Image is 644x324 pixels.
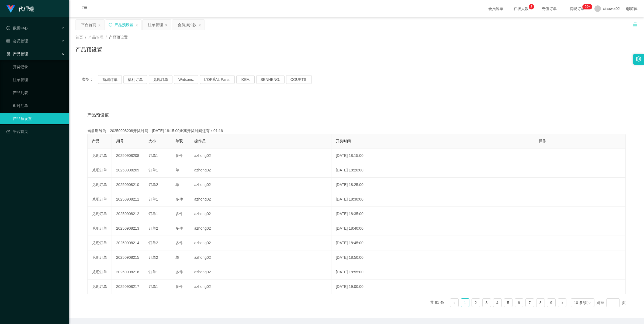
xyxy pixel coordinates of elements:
[331,221,534,236] td: [DATE] 18:40:00
[511,7,531,11] span: 在线人数
[515,299,523,307] a: 6
[175,182,179,187] span: 单
[529,4,534,9] sup: 3
[6,26,28,30] span: 数据中心
[112,192,144,207] td: 20250908211
[567,7,587,11] span: 提现订单
[148,153,158,158] span: 订单1
[148,226,158,230] span: 订单2
[13,100,65,111] a: 即时注单
[112,178,144,192] td: 20250908210
[88,178,112,192] td: 兑现订单
[331,178,534,192] td: [DATE] 18:25:00
[331,192,534,207] td: [DATE] 18:30:00
[175,270,183,274] span: 多件
[331,207,534,221] td: [DATE] 18:35:00
[148,270,158,274] span: 订单1
[135,23,138,27] i: 图标: close
[331,236,534,250] td: [DATE] 18:45:00
[636,56,642,62] i: 图标: setting
[109,23,112,27] i: 图标: sync
[504,298,513,307] li: 5
[75,35,83,39] span: 首页
[148,197,158,201] span: 订单1
[286,75,312,84] button: COURTS.
[88,163,112,178] td: 兑现订单
[123,75,147,84] button: 福利订单
[336,139,351,143] span: 开奖时间
[112,265,144,280] td: 20250908216
[148,139,156,143] span: 大小
[148,168,158,172] span: 订单1
[88,265,112,280] td: 兑现订单
[112,207,144,221] td: 20250908212
[87,128,626,134] div: 当前期号为：20250908208开奖时间：[DATE] 18:15:00距离开奖时间还有：01:16
[198,23,201,27] i: 图标: close
[112,280,144,294] td: 20250908217
[148,20,163,30] div: 注单管理
[583,4,592,9] sup: 1112
[633,22,638,27] i: 图标: unlock
[82,75,98,84] span: 类型：
[88,35,103,39] span: 产品管理
[6,39,10,43] i: 图标: table
[175,241,183,245] span: 多件
[88,280,112,294] td: 兑现订单
[331,163,534,178] td: [DATE] 18:20:00
[547,298,556,307] li: 9
[539,7,559,11] span: 充值订单
[112,221,144,236] td: 20250908213
[175,197,183,201] span: 多件
[75,46,102,54] h1: 产品预设置
[190,149,331,163] td: azhong02
[190,192,331,207] td: azhong02
[430,298,448,307] li: 共 81 条，
[493,298,502,307] li: 4
[483,299,491,307] a: 3
[530,4,532,9] p: 3
[472,298,480,307] li: 2
[109,35,128,39] span: 产品预设置
[190,280,331,294] td: azhong02
[450,298,459,307] li: 上一页
[98,23,101,27] i: 图标: close
[148,255,158,260] span: 订单2
[331,149,534,163] td: [DATE] 18:15:00
[6,26,10,30] i: 图标: check-circle-o
[88,207,112,221] td: 兑现订单
[175,212,183,216] span: 多件
[558,298,566,307] li: 下一页
[461,298,469,307] li: 1
[115,20,133,30] div: 产品预设置
[515,298,523,307] li: 6
[560,301,564,305] i: 图标: right
[190,250,331,265] td: azhong02
[148,212,158,216] span: 订单1
[6,6,34,11] a: 代理端
[174,75,198,84] button: Watsons.
[194,139,206,143] span: 操作员
[175,139,183,143] span: 单双
[190,178,331,192] td: azhong02
[190,163,331,178] td: azhong02
[175,153,183,158] span: 多件
[112,163,144,178] td: 20250908209
[6,39,28,43] span: 会员管理
[175,255,179,260] span: 单
[13,74,65,85] a: 注单管理
[175,168,179,172] span: 单
[13,61,65,72] a: 开奖记录
[88,221,112,236] td: 兑现订单
[6,126,65,137] a: 图标: dashboard平台首页
[331,280,534,294] td: [DATE] 19:00:00
[98,75,122,84] button: 商城订单
[178,20,196,30] div: 会员加扣款
[6,52,10,56] i: 图标: appstore-o
[453,301,456,305] i: 图标: left
[13,113,65,124] a: 产品预设置
[148,182,158,187] span: 订单2
[112,149,144,163] td: 20250908208
[18,0,34,18] h1: 代理端
[504,299,512,307] a: 5
[175,226,183,230] span: 多件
